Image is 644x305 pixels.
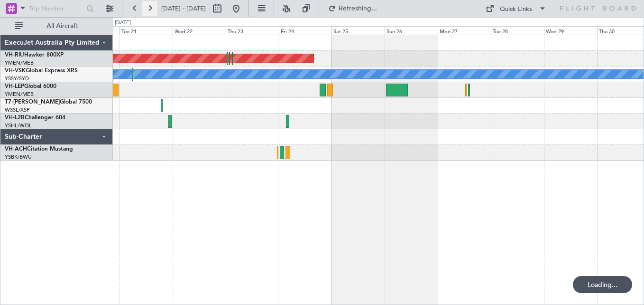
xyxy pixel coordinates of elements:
a: WSSL/XSP [5,106,30,114]
span: T7-[PERSON_NAME] [5,99,60,105]
button: All Aircraft [10,19,103,34]
a: YMEN/MEB [5,91,34,98]
div: Quick Links [500,5,532,14]
div: Tue 28 [491,26,544,35]
span: [DATE] - [DATE] [161,4,206,13]
div: Loading... [573,276,632,293]
a: T7-[PERSON_NAME]Global 7500 [5,99,92,105]
a: YMEN/MEB [5,59,34,67]
div: Sat 25 [331,26,385,35]
a: VH-VSKGlobal Express XRS [5,68,78,74]
a: VH-LEPGlobal 6000 [5,84,56,89]
a: YSHL/WOL [5,122,32,129]
div: Thu 23 [226,26,279,35]
a: VH-RIUHawker 800XP [5,52,64,58]
span: VH-RIU [5,52,24,58]
div: Wed 22 [173,26,226,35]
div: Tue 21 [120,26,173,35]
input: Trip Number [29,1,83,16]
span: VH-LEP [5,84,24,89]
div: Fri 24 [279,26,332,35]
button: Quick Links [481,1,551,16]
span: VH-L2B [5,115,25,121]
span: Refreshing... [338,5,378,12]
button: Refreshing... [324,1,381,16]
a: VH-ACHCitation Mustang [5,146,73,152]
a: YSSY/SYD [5,75,29,82]
span: All Aircraft [25,23,100,29]
span: VH-VSK [5,68,26,74]
a: VH-L2BChallenger 604 [5,115,65,121]
div: Mon 27 [438,26,491,35]
a: YSBK/BWU [5,153,32,161]
div: Sun 26 [385,26,438,35]
div: Wed 29 [544,26,597,35]
span: VH-ACH [5,146,27,152]
div: [DATE] [115,19,131,27]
